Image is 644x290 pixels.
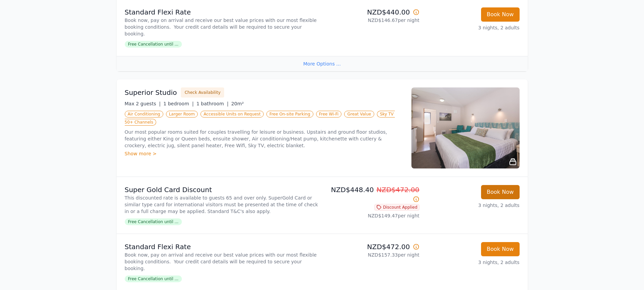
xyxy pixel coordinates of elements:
span: Great Value [344,111,374,117]
p: Super Gold Card Discount [125,185,319,194]
span: Free Cancellation until ... [125,275,182,282]
button: Book Now [481,7,520,22]
p: NZD$146.67 per night [325,17,420,24]
p: NZD$149.47 per night [325,212,420,219]
p: This discounted rate is available to guests 65 and over only. SuperGold Card or similar type card... [125,194,319,215]
p: NZD$157.33 per night [325,252,420,258]
p: NZD$472.00 [325,242,420,252]
span: Discount Applied [374,204,420,211]
span: Free Cancellation until ... [125,41,182,48]
p: 3 nights, 2 adults [425,202,520,209]
button: Book Now [481,185,520,199]
h3: Superior Studio [125,88,177,97]
span: Air Conditioning [125,111,163,117]
div: More Options ... [117,56,528,71]
span: 20m² [231,101,244,106]
span: Free Wi-Fi [316,111,342,117]
span: NZD$472.00 [377,186,420,194]
span: Larger Room [166,111,198,117]
p: Standard Flexi Rate [125,7,319,17]
p: Standard Flexi Rate [125,242,319,252]
div: Show more > [125,150,403,157]
span: 1 bathroom | [196,101,229,106]
p: Book now, pay on arrival and receive our best value prices with our most flexible booking conditi... [125,252,319,272]
button: Book Now [481,242,520,256]
span: Max 2 guests | [125,101,161,106]
span: 1 bedroom | [163,101,194,106]
span: Free On-site Parking [266,111,313,117]
p: 3 nights, 2 adults [425,259,520,266]
p: NZD$440.00 [325,7,420,17]
p: Our most popular rooms suited for couples travelling for leisure or business. Upstairs and ground... [125,129,403,149]
p: NZD$448.40 [325,185,420,204]
span: Free Cancellation until ... [125,218,182,225]
p: Book now, pay on arrival and receive our best value prices with our most flexible booking conditi... [125,17,319,37]
button: Check Availability [181,87,224,98]
p: 3 nights, 2 adults [425,24,520,31]
span: Accessible Units on Request [200,111,264,117]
